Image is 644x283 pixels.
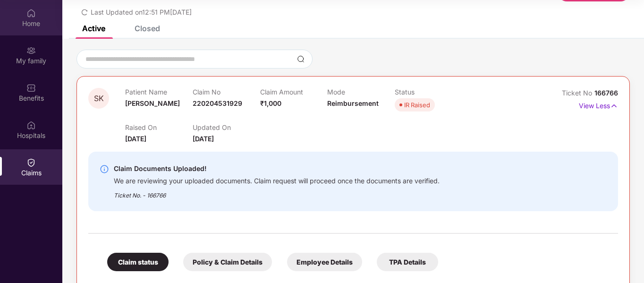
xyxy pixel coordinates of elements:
img: svg+xml;base64,PHN2ZyBpZD0iQ2xhaW0iIHhtbG5zPSJodHRwOi8vd3d3LnczLm9yZy8yMDAwL3N2ZyIgd2lkdGg9IjIwIi... [26,158,36,167]
span: 220204531929 [193,99,242,107]
span: 166766 [594,89,618,97]
p: Updated On [193,123,260,131]
p: View Less [579,98,618,111]
img: svg+xml;base64,PHN2ZyB3aWR0aD0iMjAiIGhlaWdodD0iMjAiIHZpZXdCb3g9IjAgMCAyMCAyMCIgZmlsbD0ibm9uZSIgeG... [26,46,36,55]
div: Employee Details [287,253,362,271]
img: svg+xml;base64,PHN2ZyBpZD0iSG9zcGl0YWxzIiB4bWxucz0iaHR0cDovL3d3dy53My5vcmcvMjAwMC9zdmciIHdpZHRoPS... [26,120,36,130]
span: [DATE] [125,135,146,143]
img: svg+xml;base64,PHN2ZyBpZD0iSG9tZSIgeG1sbnM9Imh0dHA6Ly93d3cudzMub3JnLzIwMDAvc3ZnIiB3aWR0aD0iMjAiIG... [26,9,36,18]
div: Closed [135,24,160,33]
img: svg+xml;base64,PHN2ZyBpZD0iSW5mby0yMHgyMCIgeG1sbnM9Imh0dHA6Ly93d3cudzMub3JnLzIwMDAvc3ZnIiB3aWR0aD... [100,164,109,174]
div: Claim Documents Uploaded! [114,163,440,174]
p: Mode [327,88,395,96]
p: Raised On [125,123,193,131]
span: Reimbursement [327,99,379,107]
span: [DATE] [193,135,214,143]
span: Ticket No [562,89,594,97]
div: Policy & Claim Details [183,253,272,271]
div: IR Raised [404,100,430,110]
p: Claim Amount [260,88,328,96]
div: We are reviewing your uploaded documents. Claim request will proceed once the documents are verif... [114,174,440,185]
div: Active [82,24,105,33]
p: Patient Name [125,88,193,96]
p: Status [395,88,462,96]
span: [PERSON_NAME] [125,99,180,107]
span: Last Updated on 12:51 PM[DATE] [91,8,192,16]
img: svg+xml;base64,PHN2ZyB4bWxucz0iaHR0cDovL3d3dy53My5vcmcvMjAwMC9zdmciIHdpZHRoPSIxNyIgaGVpZ2h0PSIxNy... [610,101,618,111]
span: SK [94,94,104,103]
span: redo [81,8,88,16]
div: Claim status [107,253,169,271]
img: svg+xml;base64,PHN2ZyBpZD0iU2VhcmNoLTMyeDMyIiB4bWxucz0iaHR0cDovL3d3dy53My5vcmcvMjAwMC9zdmciIHdpZH... [297,55,305,63]
img: svg+xml;base64,PHN2ZyBpZD0iQmVuZWZpdHMiIHhtbG5zPSJodHRwOi8vd3d3LnczLm9yZy8yMDAwL3N2ZyIgd2lkdGg9Ij... [26,83,36,93]
p: Claim No [193,88,260,96]
div: TPA Details [377,253,438,271]
span: ₹1,000 [260,99,281,107]
div: Ticket No. - 166766 [114,185,440,200]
